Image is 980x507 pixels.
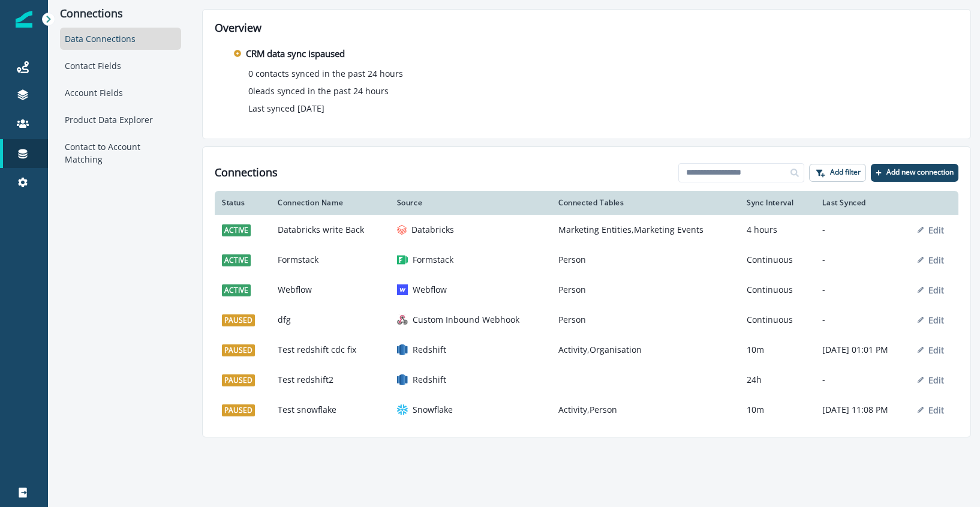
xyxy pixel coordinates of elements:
[918,374,944,386] button: Edit
[739,275,815,305] td: Continuous
[60,109,181,131] div: Product Data Explorer
[222,314,255,326] span: paused
[270,365,389,395] td: Test redshift2
[739,215,815,245] td: 4 hours
[270,305,389,335] td: dfg
[822,198,903,208] div: Last Synced
[60,136,181,170] div: Contact to Account Matching
[822,224,903,236] p: -
[215,365,958,395] a: pausedTest redshift2redshiftRedshift24h-Edit
[397,198,544,208] div: Source
[822,254,903,266] p: -
[822,314,903,326] p: -
[739,365,815,395] td: 24h
[16,11,32,28] img: Inflection
[397,284,408,295] img: webflow
[397,374,408,385] img: redshift
[551,215,739,245] td: Marketing Entities,Marketing Events
[413,254,453,266] p: Formstack
[928,284,944,296] p: Edit
[413,284,447,296] p: Webflow
[215,22,958,35] h2: Overview
[413,404,453,416] p: Snowflake
[918,404,944,416] button: Edit
[871,164,958,182] button: Add new connection
[215,215,958,245] a: activeDatabricks write BackDatabricksMarketing Entities,Marketing Events4 hours-Edit
[928,254,944,266] p: Edit
[248,67,403,80] p: 0 contacts synced in the past 24 hours
[222,344,255,356] span: paused
[222,284,251,296] span: active
[60,28,181,50] div: Data Connections
[222,254,251,266] span: active
[551,335,739,365] td: Activity,Organisation
[822,374,903,386] p: -
[397,254,408,265] img: formstack
[270,335,389,365] td: Test redshift cdc fix
[215,395,958,425] a: pausedTest snowflakesnowflakeSnowflakeActivity,Person10m[DATE] 11:08 PMEdit
[278,198,382,208] div: Connection Name
[413,374,446,386] p: Redshift
[215,335,958,365] a: pausedTest redshift cdc fixredshiftRedshiftActivity,Organisation10m[DATE] 01:01 PMEdit
[551,305,739,335] td: Person
[822,344,903,356] p: [DATE] 01:01 PM
[928,344,944,356] p: Edit
[397,314,408,325] img: generic inbound webhook
[60,7,181,20] p: Connections
[830,168,861,176] p: Add filter
[928,314,944,326] p: Edit
[918,224,944,236] button: Edit
[739,305,815,335] td: Continuous
[60,82,181,104] div: Account Fields
[918,254,944,266] button: Edit
[222,404,255,416] span: paused
[558,198,732,208] div: Connected Tables
[270,395,389,425] td: Test snowflake
[747,198,808,208] div: Sync Interval
[822,284,903,296] p: -
[397,344,408,355] img: redshift
[222,224,251,236] span: active
[551,245,739,275] td: Person
[60,55,181,77] div: Contact Fields
[397,404,408,415] img: snowflake
[215,245,958,275] a: activeFormstackformstackFormstackPersonContinuous-Edit
[215,275,958,305] a: activeWebflowwebflowWebflowPersonContinuous-Edit
[270,275,389,305] td: Webflow
[928,224,944,236] p: Edit
[215,305,958,335] a: pauseddfggeneric inbound webhookCustom Inbound WebhookPersonContinuous-Edit
[270,245,389,275] td: Formstack
[411,224,454,236] p: Databricks
[928,374,944,386] p: Edit
[551,395,739,425] td: Activity,Person
[413,314,519,326] p: Custom Inbound Webhook
[918,344,944,356] button: Edit
[928,404,944,416] p: Edit
[918,284,944,296] button: Edit
[739,245,815,275] td: Continuous
[248,85,389,97] p: 0 leads synced in the past 24 hours
[822,404,903,416] p: [DATE] 11:08 PM
[270,215,389,245] td: Databricks write Back
[215,166,278,179] h1: Connections
[918,314,944,326] button: Edit
[809,164,866,182] button: Add filter
[246,47,345,61] p: CRM data sync is paused
[222,374,255,386] span: paused
[222,198,263,208] div: Status
[551,275,739,305] td: Person
[739,395,815,425] td: 10m
[886,168,954,176] p: Add new connection
[413,344,446,356] p: Redshift
[248,102,324,115] p: Last synced [DATE]
[739,335,815,365] td: 10m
